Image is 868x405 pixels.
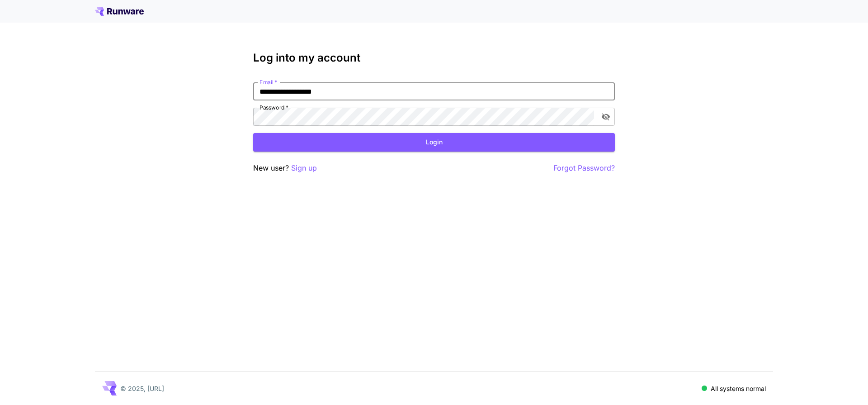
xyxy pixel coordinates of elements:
label: Password [259,104,288,111]
button: toggle password visibility [598,109,614,125]
button: Login [253,133,615,152]
p: All systems normal [711,384,766,393]
p: New user? [253,162,317,174]
button: Sign up [291,162,317,174]
p: © 2025, [URL] [120,384,164,393]
button: Forgot Password? [553,162,615,174]
label: Email [259,78,277,86]
h3: Log into my account [253,52,615,64]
